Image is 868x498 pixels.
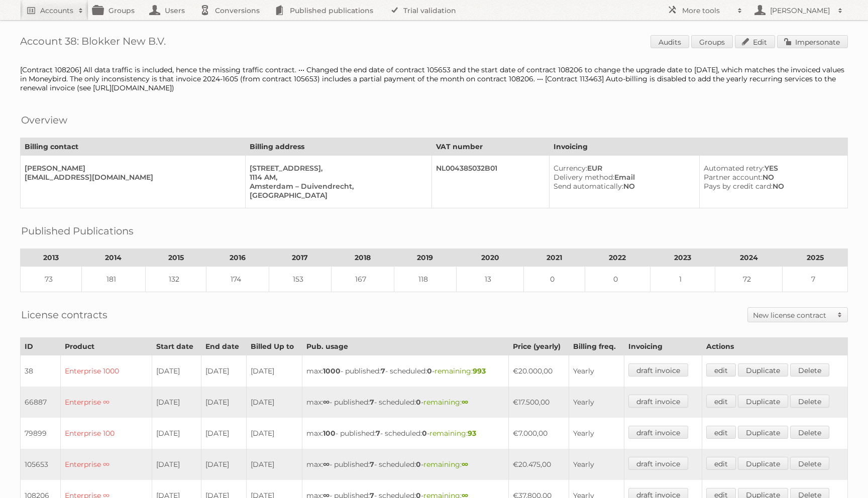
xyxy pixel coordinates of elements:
[473,366,486,376] strong: 993
[246,138,431,156] th: Billing address
[704,164,839,173] div: YES
[569,355,624,387] td: Yearly
[628,457,688,470] a: draft invoice
[416,460,421,469] strong: 0
[323,429,336,438] strong: 100
[21,387,61,418] td: 66887
[25,173,237,182] div: [EMAIL_ADDRESS][DOMAIN_NAME]
[738,426,788,439] a: Duplicate
[738,363,788,377] a: Duplicate
[60,355,152,387] td: Enterprise 1000
[550,138,848,156] th: Invoicing
[783,267,848,292] td: 7
[790,363,829,377] a: Delete
[508,355,569,387] td: €20.000,00
[431,138,550,156] th: VAT number
[508,387,569,418] td: €17.500,00
[302,418,509,449] td: max: - published: - scheduled: -
[60,418,152,449] td: Enterprise 100
[468,429,476,438] strong: 93
[704,182,839,191] div: NO
[20,35,848,50] h1: Account 38: Blokker New B.V.
[201,355,247,387] td: [DATE]
[706,363,736,377] a: edit
[704,164,765,173] span: Automated retry:
[682,6,732,16] h2: More tools
[624,338,702,355] th: Invoicing
[25,164,237,173] div: [PERSON_NAME]
[554,173,691,182] div: Email
[427,366,432,376] strong: 0
[21,249,82,267] th: 2013
[145,267,206,292] td: 132
[416,398,421,407] strong: 0
[60,338,152,355] th: Product
[554,164,691,173] div: EUR
[704,173,763,182] span: Partner account:
[456,267,524,292] td: 13
[247,355,302,387] td: [DATE]
[554,182,623,191] span: Send automatically:
[783,249,848,267] th: 2025
[206,267,269,292] td: 174
[569,449,624,480] td: Yearly
[738,395,788,408] a: Duplicate
[145,249,206,267] th: 2015
[429,429,476,438] span: remaining:
[152,449,201,480] td: [DATE]
[247,418,302,449] td: [DATE]
[21,307,107,322] h2: License contracts
[702,338,847,355] th: Actions
[250,191,423,200] div: [GEOGRAPHIC_DATA]
[323,366,341,376] strong: 1000
[247,387,302,418] td: [DATE]
[569,338,624,355] th: Billing freq.
[748,308,847,322] a: New license contract
[394,249,456,267] th: 2019
[628,426,688,439] a: draft invoice
[435,366,486,376] span: remaining:
[21,267,82,292] td: 73
[21,223,134,238] h2: Published Publications
[554,182,691,191] div: NO
[250,164,423,173] div: [STREET_ADDRESS],
[21,449,61,480] td: 105653
[569,418,624,449] td: Yearly
[462,460,468,469] strong: ∞
[21,338,61,355] th: ID
[302,449,509,480] td: max: - published: - scheduled: -
[777,35,848,48] a: Impersonate
[508,338,569,355] th: Price (yearly)
[508,418,569,449] td: €7.000,00
[332,267,394,292] td: 167
[81,267,145,292] td: 181
[201,387,247,418] td: [DATE]
[370,398,374,407] strong: 7
[585,249,650,267] th: 2022
[790,457,829,470] a: Delete
[585,267,650,292] td: 0
[753,310,832,320] h2: New license contract
[394,267,456,292] td: 118
[60,449,152,480] td: Enterprise ∞
[715,267,783,292] td: 72
[423,398,468,407] span: remaining:
[738,457,788,470] a: Duplicate
[152,338,201,355] th: Start date
[332,249,394,267] th: 2018
[302,338,509,355] th: Pub. usage
[40,6,73,16] h2: Accounts
[269,249,331,267] th: 2017
[832,308,847,322] span: Toggle
[21,138,246,156] th: Billing contact
[152,418,201,449] td: [DATE]
[302,387,509,418] td: max: - published: - scheduled: -
[650,267,715,292] td: 1
[554,164,587,173] span: Currency:
[704,182,773,191] span: Pays by credit card:
[201,449,247,480] td: [DATE]
[323,398,330,407] strong: ∞
[423,460,468,469] span: remaining:
[524,249,585,267] th: 2021
[269,267,331,292] td: 153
